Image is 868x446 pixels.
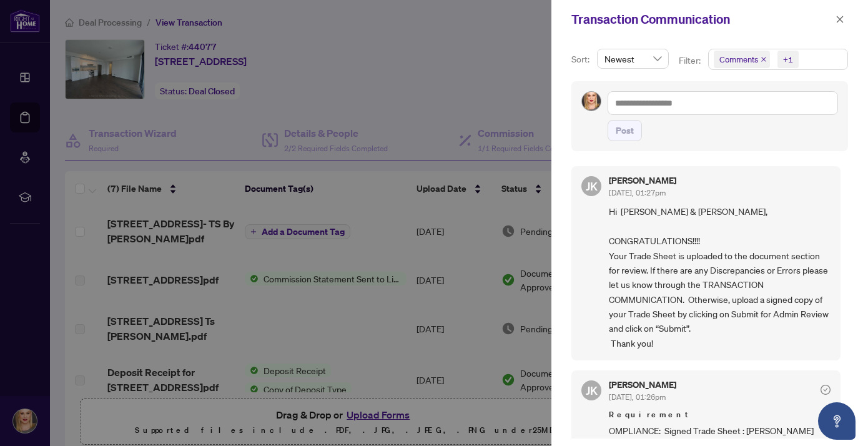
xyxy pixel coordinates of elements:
img: Profile Icon [582,92,601,111]
h5: [PERSON_NAME] [609,380,676,389]
span: Requirement [609,409,831,421]
button: Open asap [818,402,856,440]
span: OMPLIANCE: Signed Trade Sheet : [PERSON_NAME] [609,424,831,438]
span: [DATE], 01:27pm [609,188,666,197]
span: Newest [604,49,661,68]
p: Filter: [679,54,703,67]
p: Sort: [571,52,592,66]
span: [DATE], 01:26pm [609,392,666,402]
span: close [761,56,767,62]
span: Hi [PERSON_NAME] & [PERSON_NAME], CONGRATULATIONS!!!! Your Trade Sheet is uploaded to the documen... [609,204,831,350]
div: Transaction Communication [571,10,832,29]
span: JK [586,177,598,195]
div: +1 [783,53,793,66]
span: close [836,15,844,24]
span: JK [586,382,598,399]
h5: [PERSON_NAME] [609,176,676,185]
button: Post [608,120,642,141]
span: Comments [719,53,758,66]
span: check-circle [821,385,831,395]
span: Comments [714,51,770,68]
